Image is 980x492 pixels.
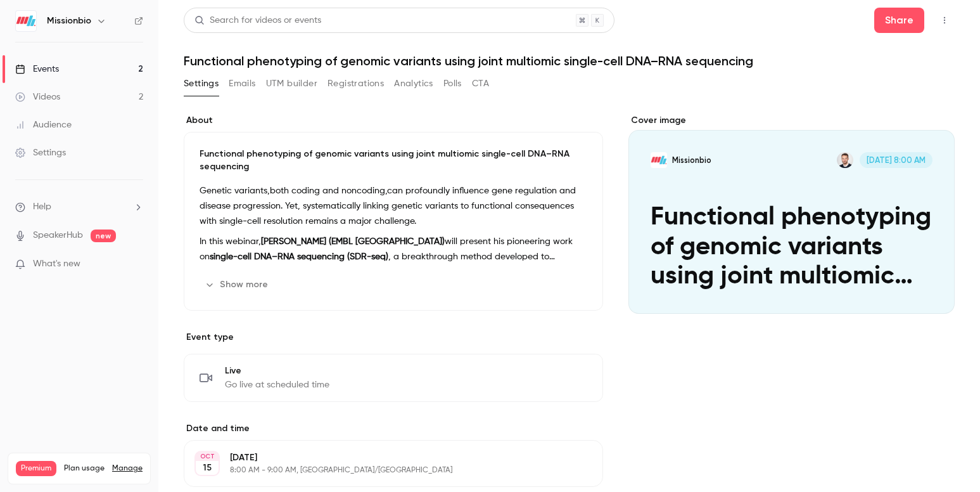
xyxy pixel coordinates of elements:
button: Registrations [328,74,384,94]
span: Premium [16,461,56,476]
button: CTA [472,74,489,94]
p: [DATE] [230,451,536,464]
div: Videos [15,91,60,103]
button: Share [874,8,924,33]
span: Help [33,200,51,214]
h1: Functional phenotyping of genomic variants using joint multiomic single-cell DNA–RNA sequencing [184,53,955,68]
span: new [91,230,116,242]
a: SpeakerHub [33,229,83,242]
p: In this webinar, will present his pioneering work on , a breakthrough method developed to simulta... [200,234,587,264]
li: help-dropdown-opener [15,200,143,214]
button: UTM builder [266,74,317,94]
p: Genetic variants,both coding and noncoding,can profoundly influence gene regulation and disease p... [200,183,587,229]
span: Live [225,365,329,377]
button: Analytics [394,74,433,94]
button: Settings [184,74,219,94]
section: Cover image [628,114,955,314]
button: Emails [229,74,255,94]
div: Audience [15,119,72,131]
div: Search for videos or events [194,14,321,27]
p: 15 [203,462,212,474]
strong: [PERSON_NAME] (EMBL [GEOGRAPHIC_DATA]) [261,237,445,246]
span: Go live at scheduled time [225,379,329,391]
label: About [184,114,603,127]
p: 8:00 AM - 9:00 AM, [GEOGRAPHIC_DATA]/[GEOGRAPHIC_DATA] [230,465,536,476]
p: Functional phenotyping of genomic variants using joint multiomic single-cell DNA–RNA sequencing [200,148,587,173]
span: What's new [33,257,80,271]
img: Missionbio [16,11,36,31]
label: Date and time [184,422,603,435]
button: Polls [443,74,462,94]
button: Show more [200,275,276,295]
span: Plan usage [64,463,105,474]
label: Cover image [628,114,955,127]
a: Manage [112,463,143,474]
h6: Missionbio [47,15,91,27]
div: OCT [196,452,219,461]
div: Settings [15,146,66,159]
div: Events [15,63,59,75]
strong: single-cell DNA–RNA sequencing (SDR-seq) [210,252,388,261]
p: Event type [184,331,603,344]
